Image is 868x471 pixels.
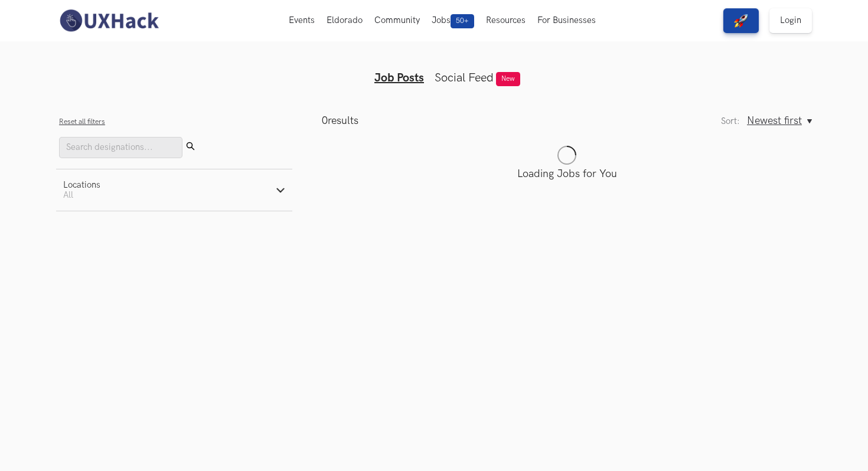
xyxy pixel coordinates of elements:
img: UXHack-logo.png [56,8,161,33]
p: Loading Jobs for You [322,168,812,180]
button: LocationsAll [56,169,292,211]
ul: Tabs Interface [207,52,661,85]
a: Social Feed [435,71,494,85]
button: Reset all filters [59,117,105,126]
span: 0 [322,115,328,127]
div: Locations [63,180,100,190]
p: results [322,115,358,127]
a: Job Posts [374,71,424,85]
span: Newest first [747,115,802,127]
span: All [63,190,73,200]
a: Login [769,8,812,33]
img: rocket [734,14,748,28]
input: Search [59,137,182,158]
button: Newest first, Sort: [747,115,812,127]
span: New [496,72,520,86]
label: Sort: [721,116,740,126]
span: 50+ [451,14,474,28]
